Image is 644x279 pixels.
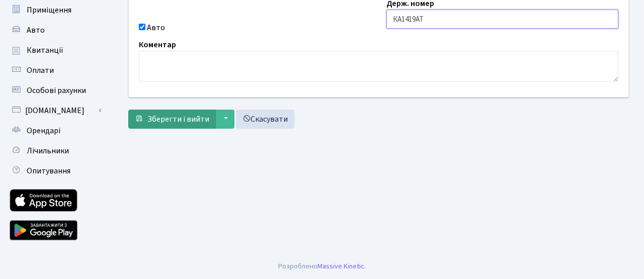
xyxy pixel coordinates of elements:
input: AA0001AA [386,10,619,29]
span: Особові рахунки [27,85,86,96]
span: Приміщення [27,5,71,16]
span: Авто [27,25,45,36]
a: Скасувати [236,110,294,129]
span: Квитанції [27,45,63,56]
label: Авто [147,22,165,34]
a: Лічильники [5,141,106,161]
a: Авто [5,20,106,40]
a: Особові рахунки [5,80,106,101]
span: Оплати [27,65,54,76]
a: Орендарі [5,121,106,141]
div: Розроблено . [278,261,366,272]
a: Оплати [5,60,106,80]
span: Лічильники [27,145,69,156]
a: Опитування [5,161,106,181]
span: Зберегти і вийти [147,114,209,125]
a: Massive Kinetic [317,261,364,271]
span: Опитування [27,165,70,176]
span: Орендарі [27,125,60,136]
a: Квитанції [5,40,106,60]
button: Зберегти і вийти [128,110,216,129]
label: Коментар [139,39,176,51]
a: [DOMAIN_NAME] [5,101,106,121]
